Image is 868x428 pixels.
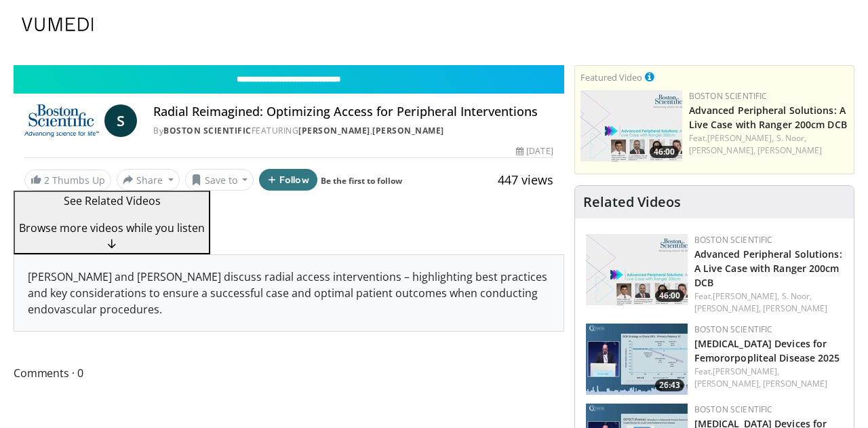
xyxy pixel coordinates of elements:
[689,90,768,102] a: Boston Scientific
[22,18,94,31] img: VuMedi Logo
[24,104,99,137] img: Boston Scientific
[655,290,684,302] span: 46:00
[689,104,847,131] a: Advanced Peripheral Solutions: A Live Case with Ranger 200cm DCB
[498,172,553,188] span: 447 views
[707,132,774,144] a: [PERSON_NAME],
[694,234,773,246] a: Boston Scientific
[580,90,682,161] a: 46:00
[185,169,254,191] button: Save to
[580,90,682,161] img: af9da20d-90cf-472d-9687-4c089bf26c94.150x105_q85_crop-smart_upscale.jpg
[763,378,827,389] a: [PERSON_NAME]
[713,290,779,302] a: [PERSON_NAME],
[650,146,679,158] span: 46:00
[153,104,553,119] h4: Radial Reimagined: Optimizing Access for Peripheral Interventions
[586,234,688,305] img: af9da20d-90cf-472d-9687-4c089bf26c94.150x105_q85_crop-smart_upscale.jpg
[516,145,553,157] div: [DATE]
[580,71,642,83] small: Featured Video
[586,324,688,395] img: 142608a3-2d4c-41b5-acf6-ad874b7ae290.150x105_q85_crop-smart_upscale.jpg
[694,290,843,315] div: Feat.
[655,379,684,391] span: 26:43
[19,220,205,235] span: Browse more videos while you listen
[645,69,654,84] a: This is paid for by Boston Scientific
[713,366,779,377] a: [PERSON_NAME],
[14,191,210,254] button: See Related Videos Browse more videos while you listen
[586,234,688,305] a: 46:00
[19,193,205,209] p: See Related Videos
[153,125,553,137] div: By FEATURING ,
[372,125,444,136] a: [PERSON_NAME]
[14,255,564,331] div: [PERSON_NAME] and [PERSON_NAME] discuss radial access interventions – highlighting best practices...
[298,125,370,136] a: [PERSON_NAME]
[757,144,822,156] a: [PERSON_NAME]
[163,125,252,136] a: Boston Scientific
[259,169,317,191] button: Follow
[782,290,812,302] a: S. Noor,
[583,194,681,210] h4: Related Videos
[44,174,50,187] span: 2
[694,378,761,389] a: [PERSON_NAME],
[104,104,137,137] a: S
[694,303,761,314] a: [PERSON_NAME],
[24,170,111,191] a: 2 Thumbs Up
[694,404,773,415] a: Boston Scientific
[689,144,755,156] a: [PERSON_NAME],
[694,337,840,364] a: [MEDICAL_DATA] Devices for Femororpopliteal Disease 2025
[694,248,842,289] a: Advanced Peripheral Solutions: A Live Case with Ranger 200cm DCB
[321,175,402,187] a: Be the first to follow
[694,366,843,390] div: Feat.
[763,303,827,314] a: [PERSON_NAME]
[694,324,773,335] a: Boston Scientific
[776,132,807,144] a: S. Noor,
[586,324,688,395] a: 26:43
[14,364,564,382] span: Comments 0
[117,169,180,191] button: Share
[689,132,848,157] div: Feat.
